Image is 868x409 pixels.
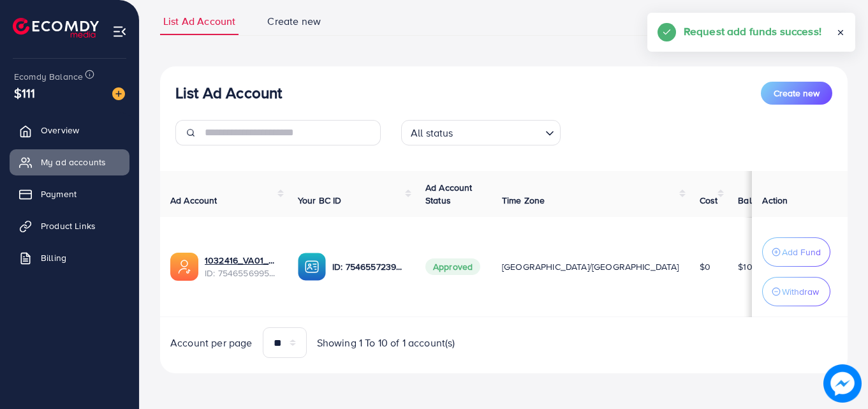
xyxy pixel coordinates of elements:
span: My ad accounts [41,156,106,168]
button: Withdraw [762,277,830,306]
span: Billing [41,251,66,264]
img: logo [13,18,99,38]
span: List Ad Account [163,14,235,29]
span: Showing 1 To 10 of 1 account(s) [317,336,455,350]
span: Payment [41,188,77,200]
button: Create new [761,82,832,105]
span: Ad Account [170,194,217,207]
a: Product Links [10,213,129,239]
span: Cost [700,194,718,207]
img: menu [112,24,127,39]
a: Payment [10,181,129,207]
button: Add Fund [762,237,830,267]
img: image [112,87,125,100]
a: My ad accounts [10,149,129,175]
span: Ad Account Status [425,181,473,207]
span: Overview [41,124,79,137]
h5: Request add funds success! [684,23,821,40]
span: Account per page [170,336,253,350]
span: Time Zone [502,194,545,207]
span: Your BC ID [298,194,342,207]
div: Search for option [401,120,561,145]
p: Add Fund [782,244,821,260]
span: Create new [774,87,820,100]
span: Approved [425,258,480,275]
span: $0 [700,260,710,273]
span: Action [762,194,788,207]
span: [GEOGRAPHIC_DATA]/[GEOGRAPHIC_DATA] [502,260,679,273]
span: Product Links [41,219,96,232]
p: Withdraw [782,284,819,299]
span: Balance [738,194,772,207]
img: ic-ads-acc.e4c84228.svg [170,253,198,281]
a: Billing [10,245,129,271]
img: ic-ba-acc.ded83a64.svg [298,253,326,281]
div: <span class='underline'>1032416_VA01_1757069831912</span></br>7546556995612983304 [205,254,277,280]
span: Ecomdy Balance [14,70,83,83]
span: Create new [267,14,321,29]
img: image [823,364,862,403]
span: $10 [738,260,752,273]
h3: List Ad Account [175,84,282,102]
span: All status [408,124,456,142]
p: ID: 7546557239385948161 [332,259,405,274]
input: Search for option [457,121,540,142]
a: Overview [10,117,129,143]
a: 1032416_VA01_1757069831912 [205,254,277,267]
span: $111 [14,84,36,102]
span: ID: 7546556995612983304 [205,267,277,279]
